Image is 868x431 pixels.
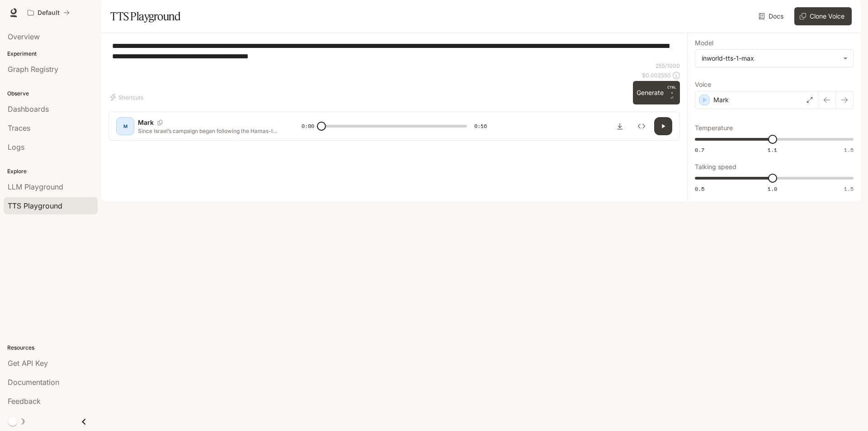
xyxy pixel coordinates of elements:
[713,95,729,104] p: Mark
[642,71,671,79] p: $ 0.002550
[138,127,280,135] p: Since Israel’s campaign began following the Hamas-led attack on [DATE], Gaza’s health ministry re...
[108,90,147,104] button: Shortcuts
[302,122,314,131] span: 0:00
[695,125,733,131] p: Temperature
[695,164,736,170] p: Talking speed
[702,54,839,63] div: inworld-tts-1-max
[667,85,676,95] p: CTRL +
[695,185,704,193] span: 0.5
[110,7,180,25] h1: TTS Playground
[695,40,713,46] p: Model
[38,9,60,17] p: Default
[695,81,711,88] p: Voice
[768,185,777,193] span: 1.0
[768,146,777,154] span: 1.1
[24,4,74,22] button: All workspaces
[844,185,854,193] span: 1.5
[667,85,676,101] p: ⏎
[695,146,704,154] span: 0.7
[794,7,852,25] button: Clone Voice
[633,81,680,104] button: GenerateCTRL +⏎
[118,119,132,133] div: M
[632,117,651,135] button: Inspect
[695,50,853,67] div: inworld-tts-1-max
[154,120,166,125] button: Copy Voice ID
[844,146,854,154] span: 1.5
[138,118,154,127] p: Mark
[656,62,680,70] p: 255 / 1000
[474,122,487,131] span: 0:16
[611,117,629,135] button: Download audio
[757,7,787,25] a: Docs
